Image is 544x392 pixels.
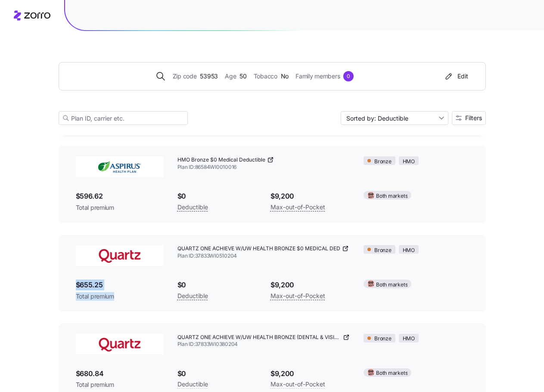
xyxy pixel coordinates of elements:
span: $655.25 [76,280,164,290]
span: Deductible [177,379,208,389]
span: Bronze [374,158,392,166]
span: Total premium [76,203,164,212]
span: $0 [177,280,257,290]
button: Edit [440,69,472,83]
span: QUARTZ ONE ACHIEVE W/UW HEALTH BRONZE (DENTAL & VISION) $0 MEDICAL DED [177,334,342,341]
span: Total premium [76,292,164,301]
img: Quartz [76,334,164,355]
span: HMO Bronze $0 Medical Deductible [177,156,265,164]
span: Both markets [376,281,407,289]
span: Bronze [374,335,392,343]
span: 53953 [200,72,218,81]
span: $0 [177,368,257,379]
span: $596.62 [76,191,164,202]
div: 0 [343,71,354,81]
span: Tobacco [254,72,277,81]
span: Age [225,72,236,81]
input: Sort by [341,111,448,125]
span: Deductible [177,291,208,301]
span: Plan ID: 37833WI0510204 [177,252,350,260]
span: Max-out-of-Pocket [270,202,325,212]
span: Family members [295,72,340,81]
span: $9,200 [270,280,350,290]
span: Deductible [177,202,208,212]
span: $0 [177,191,257,202]
span: Both markets [376,369,407,377]
span: QUARTZ ONE ACHIEVE W/UW HEALTH BRONZE $0 MEDICAL DED [177,245,340,252]
span: 50 [239,72,246,81]
div: Edit [444,72,468,81]
span: No [281,72,289,81]
span: HMO [403,158,415,166]
span: Filters [465,115,482,121]
span: $9,200 [270,368,350,379]
span: Zip code [173,72,197,81]
span: Both markets [376,192,407,200]
span: Max-out-of-Pocket [270,379,325,389]
span: Plan ID: 37833WI0380204 [177,341,350,348]
span: HMO [403,246,415,255]
span: Total premium [76,380,164,389]
span: Bronze [374,246,392,255]
input: Plan ID, carrier etc. [59,111,188,125]
img: Quartz [76,245,164,266]
span: $680.84 [76,368,164,379]
span: $9,200 [270,191,350,202]
span: Max-out-of-Pocket [270,291,325,301]
span: Plan ID: 86584WI0010016 [177,164,350,171]
img: Aspirus Health Plan [76,156,164,177]
button: Filters [452,111,486,125]
span: HMO [403,335,415,343]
